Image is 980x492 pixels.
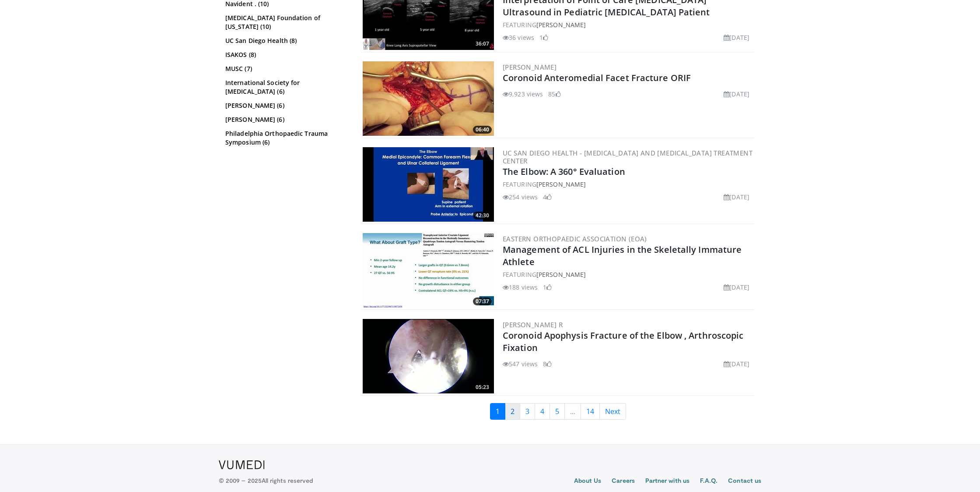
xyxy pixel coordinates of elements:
a: Partner with us [645,476,689,487]
div: FEATURING [503,20,753,29]
a: [PERSON_NAME] [536,270,586,279]
a: 2 [505,403,520,420]
a: UC San Diego Health - [MEDICAL_DATA] and [MEDICAL_DATA] Treatment Center [503,149,752,165]
span: 36:07 [473,40,492,48]
a: 1 [490,403,505,420]
a: International Society for [MEDICAL_DATA] (6) [225,78,346,96]
a: About Us [574,476,602,487]
li: [DATE] [724,33,749,42]
a: 14 [581,403,600,420]
p: © 2009 – 2025 [219,476,313,485]
a: F.A.Q. [700,476,717,487]
a: MUSC (7) [225,64,346,73]
li: 254 views [503,192,538,202]
a: 06:40 [363,61,494,136]
img: 310f120a-c1a5-4a42-9d82-dfbb37a957a7.300x170_q85_crop-smart_upscale.jpg [363,147,494,222]
span: 06:40 [473,126,492,134]
span: 07:37 [473,297,492,305]
li: 1 [543,283,552,292]
a: Philadelphia Orthopaedic Trauma Symposium (6) [225,129,346,147]
a: Next [599,403,626,420]
a: 5 [549,403,565,420]
li: 85 [548,89,560,99]
div: FEATURING [503,270,753,279]
a: 3 [520,403,535,420]
a: [MEDICAL_DATA] Foundation of [US_STATE] (10) [225,14,346,31]
img: d6ff1faa-667b-4e2b-a7de-5d9f3b06cd8a.300x170_q85_crop-smart_upscale.jpg [363,319,494,393]
a: [PERSON_NAME] (6) [225,115,346,124]
a: ISAKOS (8) [225,50,346,59]
a: [PERSON_NAME] [536,21,586,29]
a: 07:37 [363,233,494,308]
span: All rights reserved [262,477,313,484]
nav: Search results pages [361,403,755,420]
li: 9,923 views [503,89,543,99]
li: [DATE] [724,359,749,368]
li: [DATE] [724,192,749,202]
li: 4 [543,192,552,202]
a: Coronoid Anteromedial Facet Fracture ORIF [503,72,691,84]
img: cd056718-77a4-43a6-acc9-dd28bd852122.300x170_q85_crop-smart_upscale.jpg [363,233,494,308]
li: 547 views [503,359,538,368]
a: [PERSON_NAME] (6) [225,101,346,110]
a: 05:23 [363,319,494,393]
a: Coronoid Apophysis Fracture of the Elbow , Arthroscopic Fixation [503,329,744,354]
li: 8 [543,359,552,368]
a: 42:30 [363,147,494,222]
a: [PERSON_NAME] [503,63,556,71]
span: 05:23 [473,383,492,391]
a: Careers [612,476,635,487]
a: The Elbow: A 360° Evaluation [503,166,625,177]
div: FEATURING [503,180,753,189]
a: [PERSON_NAME] [536,180,586,188]
li: 188 views [503,283,538,292]
a: Contact us [728,476,761,487]
a: UC San Diego Health (8) [225,36,346,45]
img: VuMedi Logo [219,460,265,469]
a: Eastern Orthopaedic Association (EOA) [503,234,647,243]
a: 4 [535,403,550,420]
img: 3e69eb67-b6e0-466a-a2c7-781873c595a0.300x170_q85_crop-smart_upscale.jpg [363,61,494,136]
li: 1 [539,33,548,42]
li: [DATE] [724,89,749,99]
a: Management of ACL Injuries in the Skeletally Immature Athlete [503,244,742,268]
span: 42:30 [473,212,492,219]
a: [PERSON_NAME] R [503,320,563,329]
li: 36 views [503,33,534,42]
li: [DATE] [724,283,749,292]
